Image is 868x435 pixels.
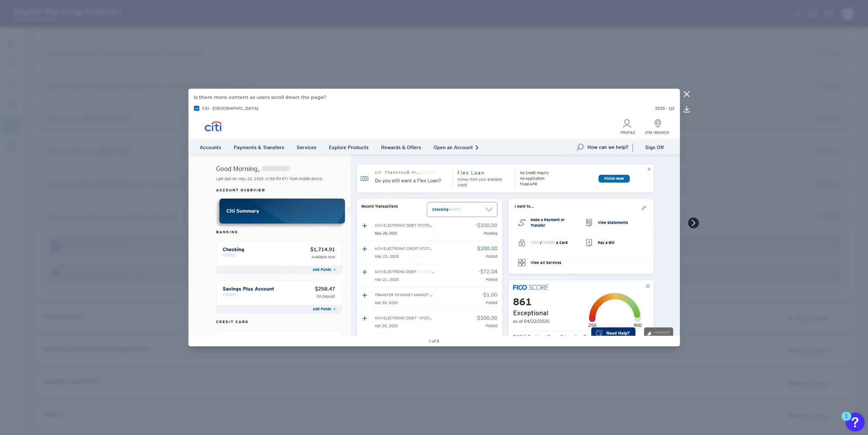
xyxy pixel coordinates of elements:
img: 5813a-Citi-Desktop-Servicing-Q2-2025.png [188,114,680,336]
p: Citi - [GEOGRAPHIC_DATA] [194,106,258,111]
button: Open Resource Center, 1 new notification [846,413,865,432]
div: 1 [845,416,848,425]
p: 2025 - Q2 [655,106,674,111]
img: Citi [194,106,199,111]
footer: 1 of 5 [426,336,442,346]
p: Is there more content as users scroll down the page? [194,94,674,100]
